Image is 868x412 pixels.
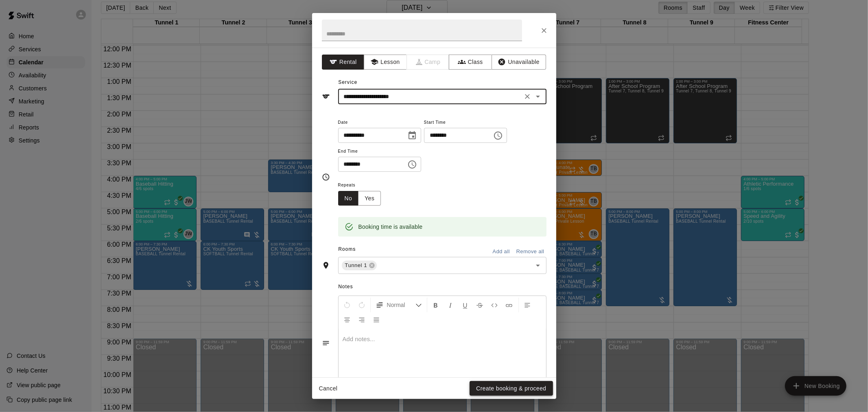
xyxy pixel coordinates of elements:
[424,117,507,128] span: Start Time
[429,298,443,312] button: Format Bold
[322,339,330,347] svg: Notes
[322,173,330,181] svg: Timing
[387,301,415,309] span: Normal
[404,127,420,144] button: Choose date, selected date is Aug 18, 2025
[359,219,423,234] div: Booking time is available
[488,245,514,258] button: Add all
[338,180,388,191] span: Repeats
[338,191,381,206] div: outlined button group
[514,245,547,258] button: Remove all
[322,55,365,70] button: Rental
[520,298,534,312] button: Left Align
[404,156,420,173] button: Choose time, selected time is 4:00 PM
[532,91,544,102] button: Open
[502,298,516,312] button: Insert Link
[338,191,359,206] button: No
[315,381,341,396] button: Cancel
[340,312,354,327] button: Center Align
[355,298,369,312] button: Redo
[338,281,546,294] span: Notes
[358,191,381,206] button: Yes
[470,381,553,396] button: Create booking & proceed
[532,260,544,271] button: Open
[522,91,533,102] button: Clear
[342,261,377,270] div: Tunnel 1
[338,117,421,128] span: Date
[488,298,501,312] button: Insert Code
[370,312,383,327] button: Justify Align
[444,298,457,312] button: Format Italics
[340,298,354,312] button: Undo
[355,312,369,327] button: Right Align
[492,55,546,70] button: Unavailable
[449,55,492,70] button: Class
[322,92,330,101] svg: Service
[338,146,421,157] span: End Time
[372,298,425,312] button: Formatting Options
[322,261,330,270] svg: Rooms
[473,298,487,312] button: Format Strikethrough
[537,23,551,38] button: Close
[458,298,472,312] button: Format Underline
[490,127,506,144] button: Choose time, selected time is 3:00 PM
[364,55,407,70] button: Lesson
[407,55,450,70] span: Camps can only be created in the Services page
[338,246,356,252] span: Rooms
[338,79,357,85] span: Service
[342,261,371,270] span: Tunnel 1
